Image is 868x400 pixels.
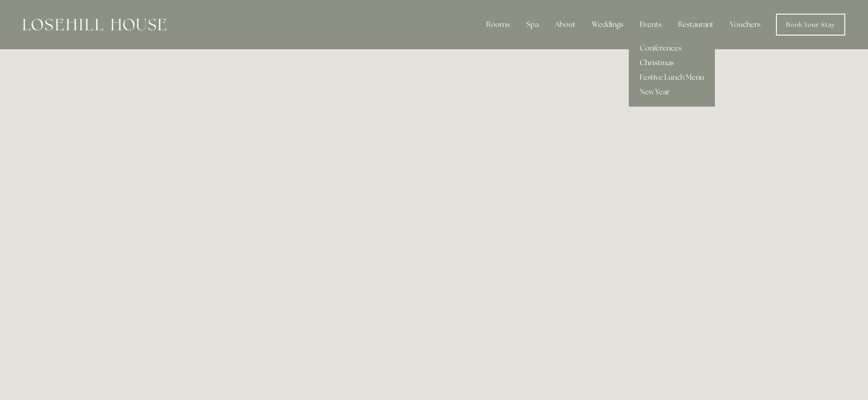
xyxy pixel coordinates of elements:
a: New Year [629,85,715,99]
a: Conferences [629,41,715,56]
a: Vouchers [723,15,768,34]
div: About [548,15,583,34]
a: Christmas [629,56,715,70]
div: Weddings [585,15,631,34]
img: Losehill House [23,19,166,31]
div: Events [632,15,669,34]
div: Rooms [479,15,517,34]
a: Book Your Stay [776,14,845,36]
div: Spa [519,15,546,34]
a: Festive Lunch Menu [629,70,715,85]
div: Restaurant [671,15,721,34]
